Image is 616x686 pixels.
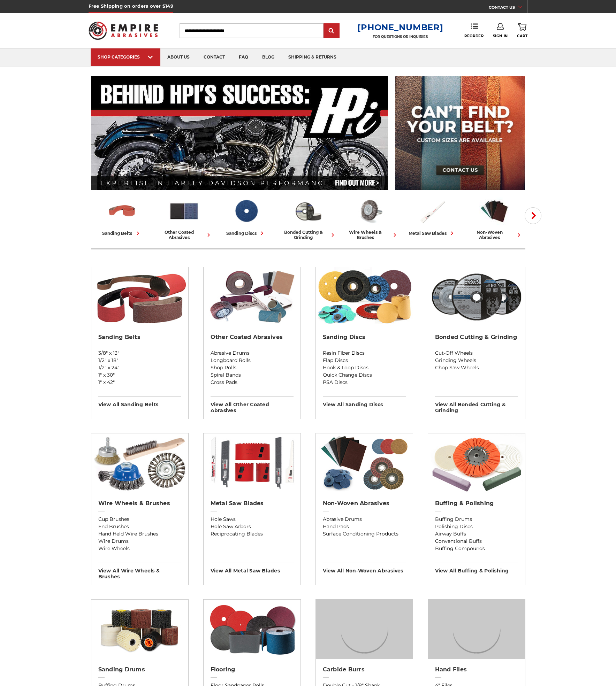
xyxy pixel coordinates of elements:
a: Buffing Drums [435,516,518,523]
h2: Wire Wheels & Brushes [98,500,181,507]
h2: Carbide Burrs [323,666,406,673]
span: Sign In [493,34,508,38]
img: Non-woven Abrasives [479,196,510,226]
img: Metal Saw Blades [417,196,448,226]
h3: View All bonded cutting & grinding [435,396,518,414]
img: Sanding Discs [231,196,261,226]
a: Cup Brushes [98,516,181,523]
img: Non-woven Abrasives [316,433,413,493]
a: Cut-Off Wheels [435,349,518,357]
a: Reciprocating Blades [211,530,294,538]
a: Resin Fiber Discs [323,349,406,357]
a: 3/8" x 13" [98,349,181,357]
a: wire wheels & brushes [342,196,398,240]
a: about us [160,48,197,66]
div: non-woven abrasives [466,230,523,240]
img: Other Coated Abrasives [169,196,199,226]
div: sanding belts [102,230,142,237]
a: Wire Drums [98,538,181,545]
h2: Buffing & Polishing [435,500,518,507]
a: bonded cutting & grinding [280,196,336,240]
h3: View All wire wheels & brushes [98,563,181,580]
img: Sanding Discs [316,267,413,326]
a: shipping & returns [281,48,343,66]
div: metal saw blades [409,230,456,237]
p: FOR QUESTIONS OR INQUIRIES [357,34,443,39]
a: Wire Wheels [98,545,181,552]
img: Empire Abrasives [89,17,158,44]
a: 1" x 42" [98,379,181,386]
div: bonded cutting & grinding [280,230,336,240]
div: SHOP CATEGORIES [98,54,153,60]
a: Hole Saw Arbors [211,523,294,530]
img: Metal Saw Blades [204,433,301,493]
h2: Sanding Belts [98,334,181,341]
h2: Flooring [211,666,294,673]
h3: View All buffing & polishing [435,563,518,574]
a: other coated abrasives [156,196,212,240]
span: Reorder [464,34,484,38]
a: Chop Saw Wheels [435,364,518,371]
img: Wire Wheels & Brushes [91,433,188,493]
button: Next [525,207,541,224]
a: non-woven abrasives [466,196,523,240]
a: Hand Held Wire Brushes [98,530,181,538]
a: Hand Pads [323,523,406,530]
div: other coated abrasives [156,230,212,240]
h2: Other Coated Abrasives [211,334,294,341]
a: 1/2" x 24" [98,364,181,371]
a: End Brushes [98,523,181,530]
a: [PHONE_NUMBER] [357,22,443,32]
a: Abrasive Drums [323,516,406,523]
h3: View All non-woven abrasives [323,563,406,574]
img: Banner for an interview featuring Horsepower Inc who makes Harley performance upgrades featured o... [91,76,388,190]
a: Hook & Loop Discs [323,364,406,371]
div: wire wheels & brushes [342,230,398,240]
h3: View All sanding discs [323,396,406,408]
h2: Sanding Drums [98,666,181,673]
img: promo banner for custom belts. [395,76,525,190]
h2: Bonded Cutting & Grinding [435,334,518,341]
a: Quick Change Discs [323,371,406,379]
h3: View All sanding belts [98,396,181,408]
span: Cart [517,34,527,38]
a: CONTACT US [489,3,527,13]
a: Flap Discs [323,357,406,364]
a: sanding belts [94,196,150,237]
input: Submit [325,24,339,38]
a: Hole Saws [211,516,294,523]
img: Other Coated Abrasives [204,267,301,326]
a: Spiral Bands [211,371,294,379]
a: blog [255,48,281,66]
img: Flooring [204,600,301,659]
img: Sanding Belts [107,196,137,226]
a: metal saw blades [404,196,461,237]
a: faq [232,48,255,66]
div: sanding discs [226,230,266,237]
img: Bonded Cutting & Grinding [293,196,324,226]
h2: Metal Saw Blades [211,500,294,507]
h2: Sanding Discs [323,334,406,341]
img: Bonded Cutting & Grinding [428,267,525,326]
a: Abrasive Drums [211,349,294,357]
a: Conventional Buffs [435,538,518,545]
img: Buffing & Polishing [428,433,525,493]
a: 1" x 30" [98,371,181,379]
a: Polishing Discs [435,523,518,530]
a: sanding discs [218,196,274,237]
h3: View All metal saw blades [211,563,294,574]
a: PSA Discs [323,379,406,386]
a: Shop Rolls [211,364,294,371]
h3: View All other coated abrasives [211,396,294,414]
h2: Hand Files [435,666,518,673]
a: Reorder [464,23,484,38]
img: Carbide Burrs [316,600,413,659]
a: 1/2" x 18" [98,357,181,364]
img: Sanding Drums [91,600,188,659]
a: Surface Conditioning Products [323,530,406,538]
a: Cart [517,23,527,38]
a: Cross Pads [211,379,294,386]
img: Hand Files [428,600,525,659]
